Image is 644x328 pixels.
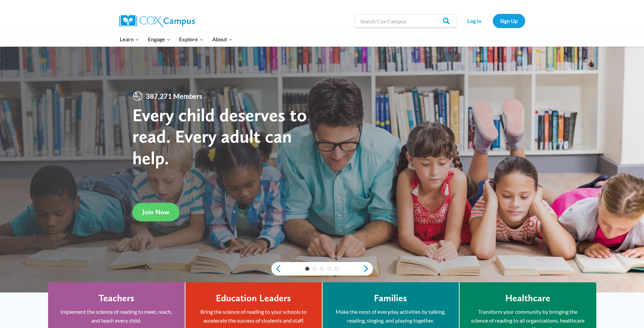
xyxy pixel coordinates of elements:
[142,208,169,216] span: Join Now
[216,292,291,304] h4: Education Leaders
[148,35,171,44] span: Engage
[271,265,282,273] a: previous
[313,267,317,271] a: 2
[119,15,195,27] img: Cox Campus
[374,292,407,304] h4: Families
[305,267,309,271] a: 1
[493,14,525,28] a: Sign Up
[132,104,307,169] strong: Every child deserves to read. Every adult can help.
[333,307,449,325] p: Make the most of everyday activities by talking, reading, singing, and playing together.
[320,267,324,271] a: 3
[132,203,179,221] a: Join Now
[116,32,237,46] nav: Primary Navigation
[271,262,373,276] div: content slider buttons
[58,307,175,325] p: Implement the science of reading to meet, reach, and teach every child.
[327,267,331,271] a: 4
[460,14,525,28] nav: Secondary Navigation
[212,35,232,44] span: About
[363,265,373,273] a: next
[196,307,312,325] p: Bring the science of reading to your schools to accelerate the success of students and staff.
[98,292,134,304] h4: Teachers
[179,35,203,44] span: Explore
[460,14,489,28] a: Log In
[355,14,457,28] input: Search Cox Campus
[120,35,139,44] span: Learn
[143,91,205,102] span: 387,271 Members
[505,292,550,304] h4: Healthcare
[335,267,339,271] a: 5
